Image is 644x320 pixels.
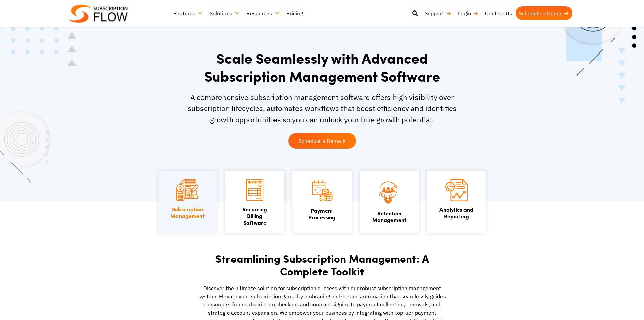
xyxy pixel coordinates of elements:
img: Retention Management icon [370,179,409,205]
h2: Streamlining Subscription Management: A Complete Toolkit [197,252,447,277]
a: PaymentProcessing [308,207,335,221]
a: Recurring Billing Software [242,205,267,227]
a: SubscriptionManagement [170,205,205,220]
a: Analytics andReporting [439,206,473,220]
a: Schedule a Demo [288,133,356,149]
a: Pricing [283,6,306,20]
img: Payment Processing icon [311,179,333,202]
span: Schedule a Demo [299,138,341,144]
img: Analytics and Reporting icon [445,179,468,201]
a: Retention Management [372,209,406,224]
img: Recurring Billing Software icon [246,179,263,201]
p: A comprehensive subscription management software offers high visibility over subscription lifecyc... [182,91,462,125]
a: Solutions [206,6,243,20]
a: Schedule a Demo [516,6,572,20]
h1: Scale Seamlessly with Advanced Subscription Management Software [182,49,462,85]
a: Login [455,6,482,20]
a: Contact Us [482,6,516,20]
a: Features [170,6,206,20]
a: Resources [243,6,283,20]
img: Subscriptionflow [69,5,128,23]
img: Subscription Management icon [176,179,198,201]
a: Support [421,6,455,20]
